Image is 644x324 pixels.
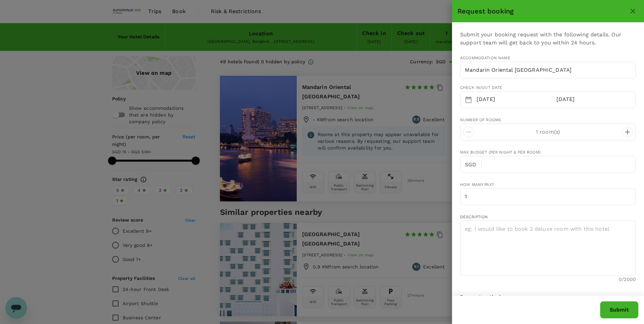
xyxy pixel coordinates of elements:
[554,93,631,106] div: [DATE]
[460,293,636,301] h6: Payment method
[457,6,627,17] div: Request booking
[627,5,639,17] button: close
[600,301,639,319] button: Submit
[460,31,636,47] p: Submit your booking request with the following details. Our support team will get back to you wit...
[460,150,541,155] span: Max Budget (per night & per room)
[460,182,494,187] span: How many pax?
[465,161,481,169] p: SGD
[460,215,488,219] span: Description
[460,118,501,122] span: Number of rooms
[474,93,551,106] div: [DATE]
[619,276,636,283] p: 0 /2000
[460,85,503,90] span: Check in/out date
[460,55,636,62] span: Accommodation Name
[474,128,622,136] p: 1 room(s)
[622,127,633,137] button: decrease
